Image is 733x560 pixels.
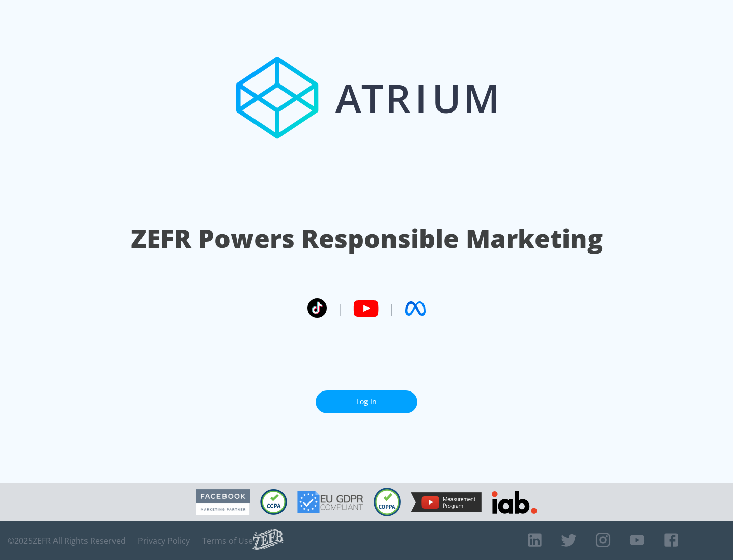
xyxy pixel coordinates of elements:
img: CCPA Compliant [260,489,287,515]
img: IAB [492,491,537,514]
img: Facebook Marketing Partner [196,489,250,515]
span: | [389,301,395,316]
span: © 2025 ZEFR All Rights Reserved [8,536,126,546]
a: Terms of Use [202,536,253,546]
h1: ZEFR Powers Responsible Marketing [131,221,603,256]
a: Privacy Policy [138,536,190,546]
a: Log In [316,390,417,413]
span: | [337,301,343,316]
img: YouTube Measurement Program [411,492,482,512]
img: COPPA Compliant [374,488,401,516]
img: GDPR Compliant [297,491,363,513]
